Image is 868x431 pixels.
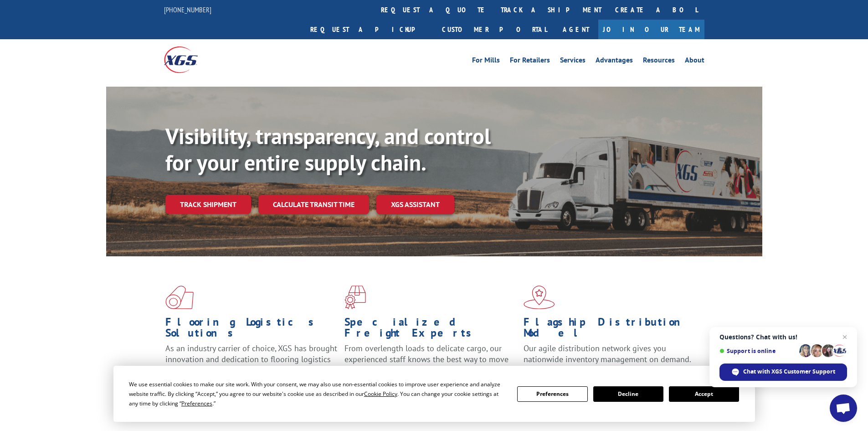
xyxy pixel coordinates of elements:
h1: Flooring Logistics Solutions [165,317,338,343]
h1: Specialized Freight Experts [344,317,517,343]
a: Join Our Team [598,20,704,39]
a: About [685,57,704,67]
button: Accept [669,386,739,402]
a: Advantages [596,57,633,67]
img: xgs-icon-flagship-distribution-model-red [524,286,555,309]
span: Our agile distribution network gives you nationwide inventory management on demand. [524,343,691,364]
a: For Retailers [510,57,550,67]
span: Chat with XGS Customer Support [743,368,835,376]
span: Questions? Chat with us! [719,333,847,341]
h1: Flagship Distribution Model [524,317,696,343]
a: [PHONE_NUMBER] [164,5,211,14]
div: Chat with XGS Customer Support [719,363,847,381]
span: Preferences [181,400,212,407]
button: Decline [593,386,663,402]
b: Visibility, transparency, and control for your entire supply chain. [165,122,491,177]
div: Cookie Consent Prompt [113,366,755,422]
div: Open chat [830,395,857,422]
a: XGS ASSISTANT [376,195,454,214]
a: Request a pickup [303,20,435,39]
a: For Mills [472,57,500,67]
span: As an industry carrier of choice, XGS has brought innovation and dedication to flooring logistics... [165,343,337,375]
a: Calculate transit time [258,195,369,214]
a: Track shipment [165,195,251,214]
button: Preferences [517,386,587,402]
a: Services [560,57,586,67]
div: We use essential cookies to make our site work. With your consent, we may also use non-essential ... [129,379,506,408]
span: Cookie Policy [364,390,397,398]
a: Resources [643,57,675,67]
span: Close chat [839,332,850,343]
a: Customer Portal [435,20,554,39]
a: Agent [554,20,598,39]
img: xgs-icon-focused-on-flooring-red [344,286,366,309]
img: xgs-icon-total-supply-chain-intelligence-red [165,286,194,309]
p: From overlength loads to delicate cargo, our experienced staff knows the best way to move your fr... [344,343,517,384]
span: Support is online [719,348,796,354]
